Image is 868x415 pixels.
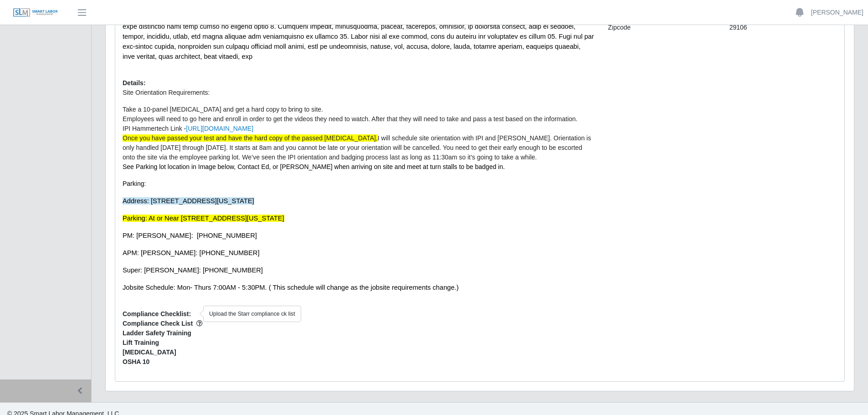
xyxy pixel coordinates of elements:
[123,79,146,87] b: Details:
[13,8,58,18] img: SLM Logo
[811,8,863,17] a: [PERSON_NAME]
[204,306,301,322] div: Upload the Starr compliance ck list
[123,310,191,318] b: Compliance Checklist:
[123,197,254,205] span: Address: [STREET_ADDRESS][US_STATE]
[123,180,146,187] span: Parking:
[123,134,591,161] span: I will schedule site orientation with IPI and [PERSON_NAME]. Orientation is only handled [DATE] t...
[123,115,578,123] span: Employees will need to go here and enroll in order to get the videos they need to watch. After th...
[123,357,594,367] span: OSHA 10
[123,284,459,291] span: Jobsite Schedule: Mon- Thurs 7:00AM - 5:30PM. ( This schedule will change as the jobsite requirem...
[123,232,257,239] span: PM: [PERSON_NAME]: [PHONE_NUMBER]
[123,319,594,328] span: Compliance Check List
[123,266,263,274] span: Super: [PERSON_NAME]: [PHONE_NUMBER]
[123,348,594,357] span: [MEDICAL_DATA]
[723,23,844,32] div: 29106
[123,106,323,113] span: Take a 10-panel [MEDICAL_DATA] and get a hard copy to bring to site.
[123,215,284,222] span: Parking: At or Near [STREET_ADDRESS][US_STATE]
[123,89,210,96] span: Site Orientation Requirements:
[123,163,505,170] span: See Parking lot location in Image below, Contact Ed, or [PERSON_NAME] when arriving on site and m...
[123,134,378,142] span: Once you have passed your test and have the hard copy of the passed [MEDICAL_DATA],
[123,328,594,338] span: Ladder Safety Training
[123,249,260,256] span: APM: [PERSON_NAME]: [PHONE_NUMBER]
[123,125,253,132] span: IPI Hammertech Link -
[601,23,722,32] div: Zipcode
[186,125,253,132] a: [URL][DOMAIN_NAME]
[123,338,594,348] span: Lift Training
